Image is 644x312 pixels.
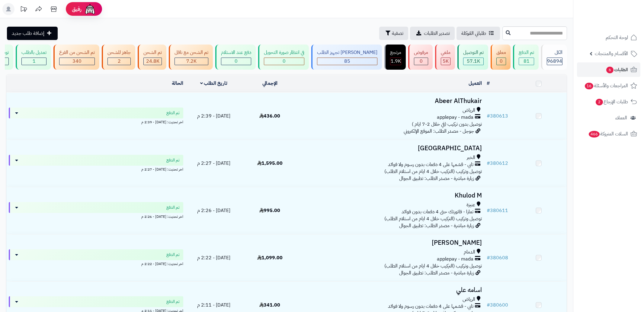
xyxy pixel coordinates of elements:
a: الكل96894 [540,45,568,70]
span: applepay - mada [437,256,473,263]
a: تعديل بالطلب 1 [14,45,52,70]
span: [DATE] - 2:26 م [197,207,230,214]
h3: Khulod M [300,192,482,199]
span: 2 [118,58,121,65]
span: توصيل بدون تركيب (في خلال 2-7 ايام ) [412,121,482,128]
a: الطلبات6 [577,62,640,77]
a: تم الشحن من الفرع 340 [52,45,101,70]
div: تم الشحن [143,49,162,56]
div: تم الدفع [519,49,534,56]
a: جاهز للشحن 2 [101,45,136,70]
span: 6 [606,67,614,73]
a: في انتظار صورة التحويل 0 [257,45,310,70]
span: الأقسام والمنتجات [595,49,628,58]
div: الكل [547,49,562,56]
span: السلات المتروكة [588,130,628,138]
span: # [487,207,490,214]
span: توصيل وتركيب (التركيب خلال 4 ايام من استلام الطلب) [384,262,482,270]
span: جوجل - مصدر الطلب: الموقع الإلكتروني [404,128,474,135]
span: # [487,160,490,167]
div: 1 [22,58,46,65]
a: #380612 [487,160,508,167]
span: المراجعات والأسئلة [584,81,628,90]
span: [DATE] - 2:27 م [197,160,230,167]
div: دفع عند الاستلام [221,49,251,56]
span: تم الدفع [166,157,180,163]
span: تصدير الطلبات [424,30,450,37]
a: دفع عند الاستلام 0 [214,45,257,70]
span: تابي - قسّمها على 4 دفعات بدون رسوم ولا فوائد [388,303,473,310]
span: زيارة مباشرة - مصدر الطلب: تطبيق الجوال [399,269,474,277]
span: زيارة مباشرة - مصدر الطلب: تطبيق الجوال [399,222,474,229]
span: # [487,254,490,261]
a: لوحة التحكم [577,30,640,45]
div: 1851 [390,58,401,65]
span: [DATE] - 2:11 م [197,301,230,309]
div: 2 [108,58,130,65]
span: تابي - قسّمها على 4 دفعات بدون رسوم ولا فوائد [388,161,473,168]
h3: Abeer AlThukair [300,98,482,105]
span: 5K [443,58,449,65]
span: طلباتي المُوكلة [461,30,486,37]
span: 81 [524,58,530,65]
a: ملغي 5K [434,45,456,70]
div: تم الشحن مع ناقل [175,49,208,56]
span: 7.2K [186,58,197,65]
div: اخر تحديث: [DATE] - 2:22 م [9,260,183,267]
a: العميل [469,80,482,87]
span: توصيل وتركيب (التركيب خلال 4 ايام من استلام الطلب) [384,215,482,222]
span: 340 [72,58,82,65]
span: 0 [283,58,286,65]
span: # [487,301,490,309]
div: تم التوصيل [463,49,484,56]
h3: [GEOGRAPHIC_DATA] [300,145,482,152]
div: جاهز للشحن [107,49,131,56]
a: العملاء [577,111,640,125]
span: تصفية [392,30,403,37]
span: 0 [500,58,503,65]
a: مرتجع 1.9K [383,45,407,70]
a: تم التوصيل 57.1K [456,45,489,70]
span: 1,099.00 [257,254,283,261]
div: 0 [414,58,428,65]
img: logo-2.png [603,17,638,30]
span: 1 [33,58,36,65]
a: تم الشحن 24.8K [136,45,168,70]
span: 995.00 [259,207,280,214]
span: # [487,112,490,120]
span: الرياض [463,296,475,303]
span: 2 [596,99,603,105]
div: تعديل بالطلب [21,49,46,56]
a: تاريخ الطلب [200,80,228,87]
span: 1,595.00 [257,160,283,167]
span: applepay - mada [437,114,473,121]
button: تصفية [379,27,408,40]
span: تم الدفع [166,110,180,116]
span: [DATE] - 2:22 م [197,254,230,261]
div: 0 [264,58,304,65]
h3: [PERSON_NAME] [300,239,482,246]
div: مرتجع [390,49,401,56]
span: عنيزة [466,201,475,208]
span: 0 [235,58,238,65]
a: الحالة [172,80,183,87]
span: طلبات الإرجاع [595,98,628,106]
span: 1.9K [391,58,401,65]
span: 0 [420,58,423,65]
a: إضافة طلب جديد [7,27,58,40]
a: المراجعات والأسئلة16 [577,78,640,93]
div: [PERSON_NAME] تجهيز الطلب [317,49,377,56]
div: ملغي [441,49,450,56]
span: 341.00 [259,301,280,309]
div: 24771 [144,58,162,65]
span: 16 [585,83,593,89]
a: #380608 [487,254,508,261]
span: 24.8K [146,58,159,65]
a: معلق 0 [489,45,512,70]
img: ai-face.png [84,3,96,15]
div: اخر تحديث: [DATE] - 2:26 م [9,213,183,219]
a: #380600 [487,301,508,309]
span: لوحة التحكم [606,33,628,42]
span: العملاء [615,114,627,122]
span: 85 [344,58,350,65]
